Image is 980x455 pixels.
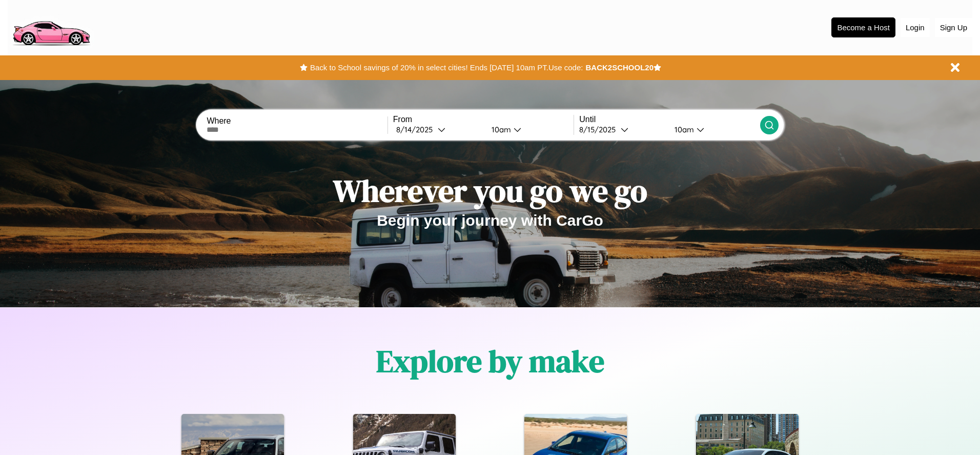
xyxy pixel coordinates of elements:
b: BACK2SCHOOL20 [585,63,654,72]
button: 8/14/2025 [393,124,483,135]
button: 10am [483,124,574,135]
button: Login [901,18,930,37]
div: 10am [669,125,697,134]
img: logo [8,5,94,48]
button: Become a Host [831,17,895,37]
button: Sign Up [935,18,972,37]
label: Where [207,116,387,126]
div: 8 / 14 / 2025 [396,125,438,134]
h1: Explore by make [376,340,604,382]
button: Back to School savings of 20% in select cities! Ends [DATE] 10am PT.Use code: [308,61,585,75]
label: From [393,115,574,124]
div: 8 / 15 / 2025 [579,125,621,134]
label: Until [579,115,760,124]
div: 10am [486,125,514,134]
button: 10am [666,124,760,135]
